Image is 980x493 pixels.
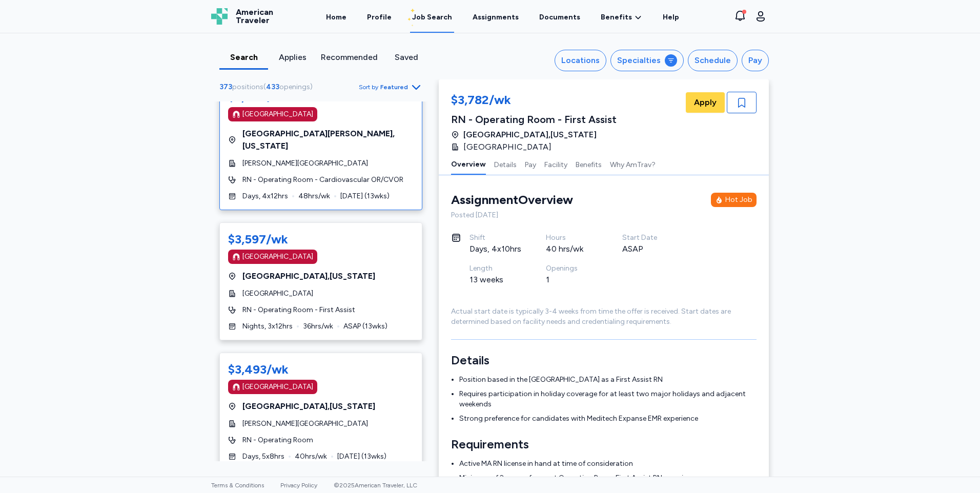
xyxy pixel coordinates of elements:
button: Pay [525,153,536,175]
div: Pay [748,54,762,67]
span: openings [279,83,310,91]
div: Length [469,263,521,274]
a: Job Search [410,1,454,33]
span: [GEOGRAPHIC_DATA] [463,141,552,153]
div: [GEOGRAPHIC_DATA] [242,252,313,262]
span: positions [232,83,263,91]
div: $3,782/wk [451,92,617,110]
div: ASAP [622,243,674,255]
div: Actual start date is typically 3-4 weeks from time the offer is received. Start dates are determi... [451,306,757,327]
button: Details [494,153,517,175]
h3: Requirements [451,436,757,453]
span: 48 hrs/wk [298,191,330,201]
div: Applies [272,51,313,64]
span: [GEOGRAPHIC_DATA] , [US_STATE] [242,270,375,282]
img: Logo [211,8,228,25]
span: [GEOGRAPHIC_DATA] , [US_STATE] [463,129,597,141]
div: [GEOGRAPHIC_DATA] [242,382,313,392]
a: Benefits [601,12,642,23]
div: RN - Operating Room - First Assist [451,112,617,127]
span: RN - Operating Room [242,435,313,445]
li: Active MA RN license in hand at time of consideration [459,459,757,469]
span: [GEOGRAPHIC_DATA] , [US_STATE] [242,400,375,413]
li: Strong preference for candidates with Meditech Expanse EMR experience [459,414,757,424]
button: Sort byFeatured [359,81,422,93]
span: RN - Operating Room - Cardiovascular OR/CVOR [242,175,403,185]
span: Nights, 3x12hrs [242,321,293,332]
span: [GEOGRAPHIC_DATA][PERSON_NAME] , [US_STATE] [242,128,414,152]
div: 40 hrs/wk [546,243,598,255]
h3: Details [451,352,757,368]
span: 40 hrs/wk [295,451,327,462]
button: Benefits [576,153,602,175]
button: Schedule [688,50,738,71]
span: 433 [266,83,279,91]
span: Days, 4x12hrs [242,191,288,201]
span: © 2025 American Traveler, LLC [334,482,417,489]
div: Specialties [617,54,661,67]
button: Why AmTrav? [610,153,656,175]
span: 36 hrs/wk [303,321,333,332]
div: Shift [469,233,521,243]
span: [GEOGRAPHIC_DATA] [242,289,313,299]
a: Privacy Policy [280,482,317,489]
div: 13 weeks [469,274,521,286]
div: $3,493/wk [228,361,289,378]
span: ASAP ( 13 wks) [343,321,387,332]
div: Posted [DATE] [451,210,757,220]
span: Days, 5x8hrs [242,451,284,462]
li: Requires participation in holiday coverage for at least two major holidays and adjacent weekends [459,389,757,409]
div: Saved [386,51,426,64]
div: [GEOGRAPHIC_DATA] [242,109,313,119]
div: ( ) [219,82,317,92]
span: [DATE] ( 13 wks) [340,191,390,201]
span: American Traveler [236,8,273,25]
span: [DATE] ( 13 wks) [337,451,386,462]
span: [PERSON_NAME][GEOGRAPHIC_DATA] [242,419,368,429]
span: Featured [380,83,408,91]
div: Locations [561,54,600,67]
button: Specialties [610,50,684,71]
span: 373 [219,83,232,91]
button: Overview [451,153,486,175]
span: Benefits [601,12,632,23]
div: Recommended [321,51,378,64]
span: RN - Operating Room - First Assist [242,305,355,315]
button: Pay [742,50,769,71]
button: Locations [555,50,606,71]
a: Terms & Conditions [211,482,264,489]
div: Hot Job [725,195,752,205]
li: Position based in the [GEOGRAPHIC_DATA] as a First Assist RN [459,375,757,385]
div: Openings [546,263,598,274]
span: Sort by [359,83,378,91]
li: Minimum of 2 years of current Operating Room First Assist RN experience [459,473,757,483]
span: Apply [694,96,717,109]
div: Job Search [412,12,452,23]
span: [PERSON_NAME][GEOGRAPHIC_DATA] [242,158,368,169]
button: Facility [544,153,567,175]
button: Apply [686,92,725,113]
div: Schedule [695,54,731,67]
div: Days, 4x10hrs [469,243,521,255]
div: Assignment Overview [451,192,573,208]
div: $3,597/wk [228,231,288,248]
div: 1 [546,274,598,286]
div: Search [223,51,264,64]
div: Hours [546,233,598,243]
div: Start Date [622,233,674,243]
